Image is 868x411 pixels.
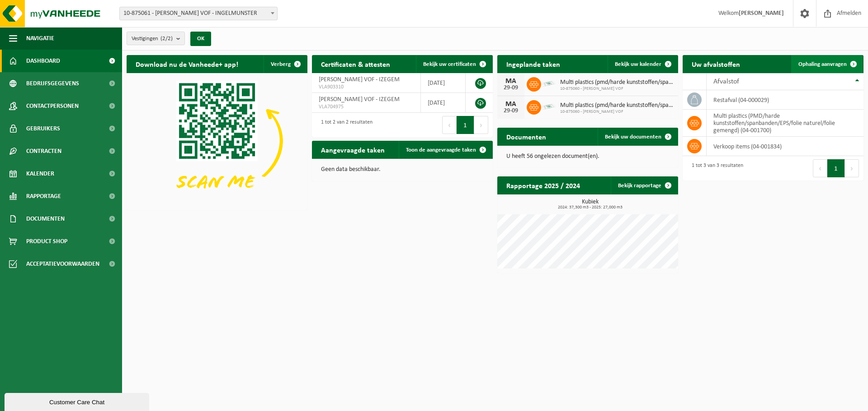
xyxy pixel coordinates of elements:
[502,199,678,210] h3: Kubiek
[497,176,589,194] h2: Rapportage 2025 / 2024
[608,55,677,73] a: Bekijk uw kalender
[502,78,520,85] div: MA
[416,55,492,73] a: Bekijk uw certificaten
[713,78,739,85] span: Afvalstof
[813,159,827,177] button: Previous
[127,32,185,45] button: Vestigingen(2/2)
[319,83,414,91] span: VLA903310
[406,147,476,153] span: Toon de aangevraagde taken
[560,102,674,109] span: Multi plastics (pmd/harde kunststoffen/spanbanden/eps/folie naturel/folie gemeng...
[319,76,400,83] span: [PERSON_NAME] VOF - IZEGEM
[707,90,863,110] td: restafval (04-000029)
[132,32,173,46] span: Vestigingen
[560,79,674,86] span: Multi plastics (pmd/harde kunststoffen/spanbanden/eps/folie naturel/folie gemeng...
[319,103,414,111] span: VLA704975
[423,61,476,67] span: Bekijk uw certificaten
[683,55,749,73] h2: Uw afvalstoffen
[316,115,373,135] div: 1 tot 2 van 2 resultaten
[791,55,863,73] a: Ophaling aanvragen
[312,141,394,158] h2: Aangevraagde taken
[497,55,569,73] h2: Ingeplande taken
[26,27,54,50] span: Navigatie
[541,76,557,91] img: LP-SK-00500-LPE-16
[605,134,661,140] span: Bekijk uw documenten
[827,159,845,177] button: 1
[707,137,863,156] td: verkoop items (04-001834)
[127,55,247,73] h2: Download nu de Vanheede+ app!
[560,86,674,92] span: 10-875060 - [PERSON_NAME] VOF
[560,109,674,115] span: 10-875060 - [PERSON_NAME] VOF
[707,110,863,137] td: multi plastics (PMD/harde kunststoffen/spanbanden/EPS/folie naturel/folie gemengd) (04-001700)
[312,55,399,73] h2: Certificaten & attesten
[541,99,557,114] img: LP-SK-00500-LPE-16
[190,32,211,46] button: OK
[120,7,277,20] span: 10-875061 - CHRISTOF DEGROOTE VOF - INGELMUNSTER
[474,116,488,134] button: Next
[506,153,669,160] p: U heeft 56 ongelezen document(en).
[319,96,400,103] span: [PERSON_NAME] VOF - IZEGEM
[26,185,61,208] span: Rapportage
[160,36,173,42] count: (2/2)
[798,61,847,67] span: Ophaling aanvragen
[26,50,60,72] span: Dashboard
[611,176,677,194] a: Bekijk rapportage
[26,162,54,185] span: Kalender
[615,61,661,67] span: Bekijk uw kalender
[26,208,65,230] span: Documenten
[739,10,784,17] strong: [PERSON_NAME]
[5,391,151,411] iframe: chat widget
[119,7,278,20] span: 10-875061 - CHRISTOF DEGROOTE VOF - INGELMUNSTER
[502,108,520,114] div: 29-09
[598,128,677,146] a: Bekijk uw documenten
[26,253,99,275] span: Acceptatievoorwaarden
[26,72,79,95] span: Bedrijfsgegevens
[421,73,466,93] td: [DATE]
[26,140,61,162] span: Contracten
[264,55,307,73] button: Verberg
[26,95,79,117] span: Contactpersonen
[271,61,291,67] span: Verberg
[442,116,457,134] button: Previous
[687,158,743,178] div: 1 tot 3 van 3 resultaten
[845,159,859,177] button: Next
[127,73,307,208] img: Download de VHEPlus App
[421,93,466,113] td: [DATE]
[26,117,60,140] span: Gebruikers
[497,128,555,145] h2: Documenten
[502,205,678,210] span: 2024: 37,300 m3 - 2025: 27,000 m3
[321,166,484,173] p: Geen data beschikbaar.
[399,141,492,159] a: Toon de aangevraagde taken
[26,230,67,253] span: Product Shop
[457,116,474,134] button: 1
[502,101,520,108] div: MA
[502,85,520,91] div: 29-09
